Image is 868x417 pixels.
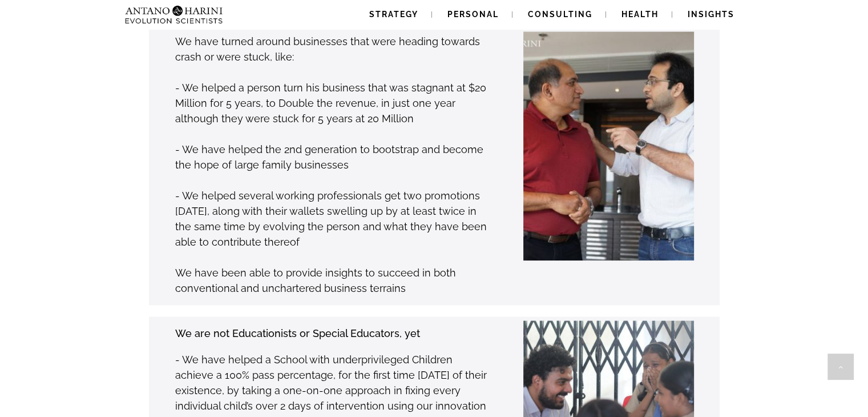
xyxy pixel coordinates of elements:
p: We have turned around businesses that were heading towards crash or were stuck, like: [175,34,487,65]
span: Personal [447,10,499,19]
img: Janak-Neel [444,31,786,260]
span: Strategy [369,10,418,19]
span: Consulting [528,10,592,19]
p: - We have helped the 2nd generation to bootstrap and become the hope of large family businesses [175,142,487,173]
p: - We helped a person turn his business that was stagnant at $20 Million for 5 years, to Double th... [175,80,487,126]
p: - We have helped a School with underprivileged Children achieve a 100% pass percentage, for the f... [175,352,487,414]
p: - We helped several working professionals get two promotions [DATE], along with their wallets swe... [175,188,487,250]
span: Health [621,10,659,19]
span: Insights [688,10,734,19]
strong: We are not Educationists or Special Educators, yet [175,327,420,339]
p: We have been able to provide insights to succeed in both conventional and unchartered business te... [175,265,487,296]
